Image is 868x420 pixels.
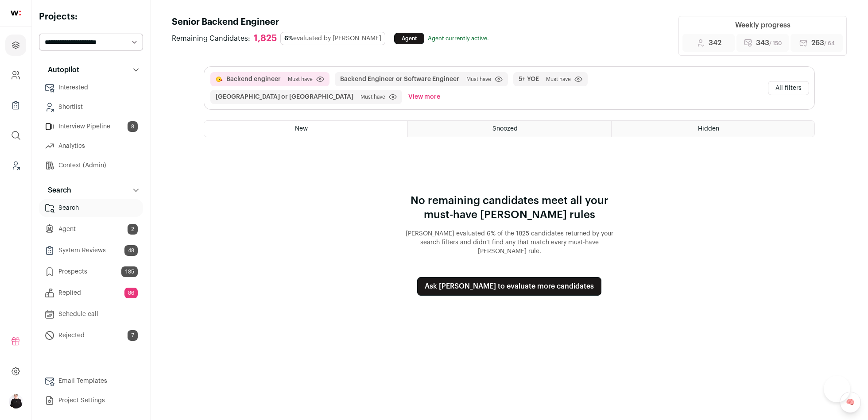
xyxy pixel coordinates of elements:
[698,126,719,132] span: Hidden
[39,284,143,302] a: Replied86
[43,65,79,75] p: Autopilot
[735,20,790,31] div: Weekly progress
[408,121,611,137] a: Snoozed
[5,35,26,56] a: Projects
[5,155,26,176] a: Leads (Backoffice)
[428,35,489,41] span: Agent currently active.
[39,220,143,238] a: Agent2
[5,95,26,116] a: Company Lists
[612,121,814,137] a: Hidden
[39,392,143,409] a: Project Settings
[768,81,809,95] button: All filters
[824,376,850,402] iframe: Help Scout Beacon - Open
[39,242,143,259] a: System Reviews48
[466,76,491,83] span: Must have
[399,194,620,222] p: No remaining candidates meet all your must-have [PERSON_NAME] rules
[39,11,143,23] h2: Projects:
[284,35,293,42] span: 6%
[360,93,385,100] span: Must have
[172,16,494,28] h1: Senior Backend Engineer
[39,263,143,281] a: Prospects185
[407,90,442,104] button: View more
[254,33,277,44] div: 1,825
[128,224,138,235] span: 2
[288,76,313,83] span: Must have
[9,394,23,408] button: Open dropdown
[295,126,308,132] span: New
[121,266,138,277] span: 185
[128,121,138,132] span: 8
[43,185,71,196] p: Search
[709,38,721,48] span: 342
[172,33,250,44] span: Remaining Candidates:
[756,38,782,48] span: 343
[39,98,143,116] a: Shortlist
[840,392,861,413] a: 🧠
[124,245,138,256] span: 48
[39,61,143,79] button: Autopilot
[39,305,143,323] a: Schedule call
[11,11,21,15] img: wellfound-shorthand-0d5821cbd27db2630d0214b213865d53afaa358527fdda9d0ea32b1df1b89c2c.svg
[39,118,143,135] a: Interview Pipeline8
[124,288,138,298] span: 86
[39,137,143,155] a: Analytics
[340,75,459,84] button: Backend Engineer or Software Engineer
[824,41,835,46] span: / 64
[39,372,143,390] a: Email Templates
[39,79,143,96] a: Interested
[5,65,26,86] a: Company and ATS Settings
[39,157,143,174] a: Context (Admin)
[769,41,782,46] span: / 150
[39,199,143,217] a: Search
[417,277,601,296] button: Ask [PERSON_NAME] to evaluate more candidates
[519,75,539,84] button: 5+ YOE
[9,394,23,408] img: 9240684-medium_jpg
[280,32,385,45] div: evaluated by [PERSON_NAME]
[492,126,518,132] span: Snoozed
[226,75,281,84] button: Backend engineer
[39,327,143,344] a: Rejected7
[394,33,424,44] a: Agent
[546,76,571,83] span: Must have
[39,181,143,199] button: Search
[811,38,835,48] span: 263
[128,330,138,341] span: 7
[399,229,620,256] p: [PERSON_NAME] evaluated 6% of the 1825 candidates returned by your search filters and didn’t find...
[216,92,353,101] button: [GEOGRAPHIC_DATA] or [GEOGRAPHIC_DATA]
